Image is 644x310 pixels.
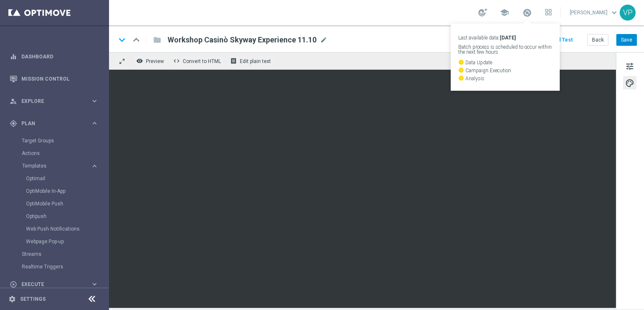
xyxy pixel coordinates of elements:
i: remove_red_eye [136,58,143,64]
div: Plan [10,120,91,127]
button: code Convert to HTML [171,55,225,66]
span: keyboard_arrow_down [610,8,619,17]
a: Optipush [26,213,87,220]
span: school [500,8,509,17]
a: Target Groups [22,137,87,144]
div: Explore [10,97,91,105]
span: tune [625,61,634,72]
i: gps_fixed [10,120,17,127]
button: Back [587,34,608,46]
i: keyboard_arrow_right [91,162,99,170]
p: Analysis [458,75,552,81]
i: watch_later [458,75,464,81]
button: palette [623,76,636,89]
button: Save [616,34,637,46]
button: remove_red_eye Preview [134,55,168,66]
a: Dashboard [21,45,99,68]
a: [PERSON_NAME]keyboard_arrow_down [569,6,620,19]
button: Mission Control [9,76,99,82]
div: Templates [22,163,91,168]
i: settings [8,295,16,303]
a: Optimail [26,175,87,182]
span: Preview [146,58,164,64]
a: Actions [22,150,87,157]
button: tune [623,59,636,73]
span: Convert to HTML [183,58,221,64]
i: keyboard_arrow_right [91,280,99,288]
button: equalizer Dashboard [9,53,99,60]
div: Optimail [26,172,108,185]
a: Realtime Triggers [22,263,87,270]
span: Explore [21,99,91,104]
span: Execute [21,282,91,287]
a: Streams [22,251,87,257]
button: person_search Explore keyboard_arrow_right [9,98,99,105]
p: Last available data: [458,35,552,40]
div: VP [620,5,636,21]
div: Actions [22,147,108,160]
div: OptiMobile Push [26,197,108,210]
a: OptiMobile Push [26,200,87,207]
div: Target Groups [22,134,108,147]
i: watch_later [458,67,464,73]
span: Plan [21,121,91,126]
div: Web Push Notifications [26,223,108,235]
a: Web Push Notifications [26,226,87,232]
button: play_circle_outline Execute keyboard_arrow_right [9,281,99,288]
a: Last available data:[DATE] Batch process is scheduled to occur within the next few hours watch_la... [522,6,532,20]
div: Streams [22,248,108,260]
div: Templates [22,160,108,248]
p: Campaign Execution [458,67,552,73]
span: Edit plain text [240,58,271,64]
div: Dashboard [10,45,99,68]
button: receipt Edit plain text [228,55,275,66]
p: Batch process is scheduled to occur within the next few hours [458,45,552,55]
a: Webpage Pop-up [26,238,87,245]
button: gps_fixed Plan keyboard_arrow_right [9,120,99,127]
i: watch_later [458,59,464,65]
div: Execute [10,281,91,288]
div: Mission Control [10,68,99,90]
span: code [173,58,180,64]
a: Mission Control [21,68,99,90]
i: keyboard_arrow_right [91,97,99,105]
i: play_circle_outline [10,281,17,288]
button: Templates keyboard_arrow_right [22,163,99,169]
span: palette [625,78,634,89]
p: Data Update [458,59,552,65]
i: receipt [230,58,237,64]
span: Templates [22,163,82,168]
button: Send Test [547,34,574,46]
strong: [DATE] [500,35,516,41]
span: mode_edit [320,36,327,44]
div: Optipush [26,210,108,223]
i: keyboard_arrow_down [116,34,128,46]
i: person_search [10,97,17,105]
div: Realtime Triggers [22,260,108,273]
i: keyboard_arrow_right [91,119,99,127]
div: OptiMobile In-App [26,185,108,197]
a: OptiMobile In-App [26,188,87,194]
i: equalizer [10,53,17,60]
a: Settings [20,297,46,302]
span: Workshop Casinò Skyway Experience 11.10 [168,35,317,45]
div: Webpage Pop-up [26,235,108,248]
